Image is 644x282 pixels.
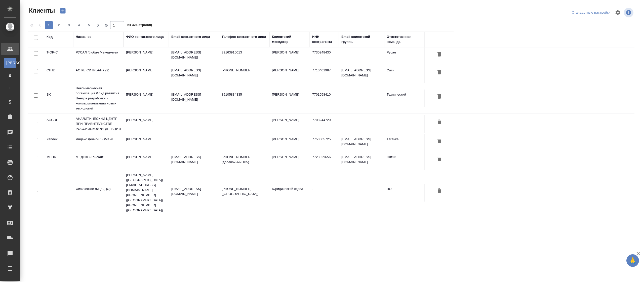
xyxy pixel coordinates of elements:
td: Русал [384,47,424,65]
td: Физическое лицо (ЦО) [73,184,124,202]
td: [PERSON_NAME] [269,115,310,133]
button: 🙏 [626,254,639,267]
td: CITI2 [44,65,73,83]
p: [EMAIL_ADDRESS][DOMAIN_NAME] [171,92,217,102]
span: Д [6,73,14,78]
span: Настроить таблицу [612,7,624,19]
span: Посмотреть информацию [624,8,634,17]
p: [PHONE_NUMBER] (добавочный 105) [222,155,267,165]
a: [PERSON_NAME] [4,58,16,68]
p: [PHONE_NUMBER] [222,68,267,73]
div: Код [47,34,53,39]
p: [PHONE_NUMBER] ([GEOGRAPHIC_DATA]) [222,186,267,196]
span: Т [6,86,14,91]
td: - [310,184,339,202]
a: Т [4,83,16,93]
button: Создать [57,7,69,15]
td: Яндекс Деньги / ЮМани [73,134,124,152]
button: 5 [85,21,93,29]
button: 4 [75,21,83,29]
span: 2 [55,23,63,28]
div: Телефон контактного лица [222,34,266,39]
td: [PERSON_NAME] [124,90,169,107]
td: 7750005725 [310,134,339,152]
button: Удалить [435,186,444,196]
td: 7708244720 [310,115,339,133]
button: Удалить [435,92,444,101]
td: МЕДЭКС-Консалт [73,152,124,170]
td: [PERSON_NAME] [124,115,169,133]
button: Удалить [435,118,444,127]
td: MEDK [44,152,73,170]
div: Email контактного лица [171,34,210,39]
button: Удалить [435,155,444,164]
td: FL [44,184,73,202]
td: Yandex [44,134,73,152]
span: 🙏 [628,255,637,266]
button: 2 [55,21,63,29]
span: 3 [65,23,73,28]
span: 5 [85,23,93,28]
span: Клиенты [28,7,55,15]
td: 7701058410 [310,90,339,107]
td: Некоммерческая организация Фонд развития Центра разработки и коммерциализации новых технологий [73,83,124,114]
p: [EMAIL_ADDRESS][DOMAIN_NAME] [171,155,217,165]
td: 7710401987 [310,65,339,83]
td: [PERSON_NAME] [269,134,310,152]
td: ЦО [384,184,424,202]
td: [PERSON_NAME] [124,65,169,83]
span: из 326 страниц [127,22,152,29]
button: Удалить [435,137,444,146]
td: Таганка [384,134,424,152]
div: ИНН контрагента [312,34,336,44]
td: [PERSON_NAME] [269,90,310,107]
td: SK [44,90,73,107]
td: [PERSON_NAME] [269,65,310,83]
p: 89105834335 [222,92,267,97]
button: Удалить [435,68,444,77]
td: Юридический отдел [269,184,310,202]
div: Ответственная команда [387,34,422,44]
td: [EMAIL_ADDRESS][DOMAIN_NAME] [339,152,384,170]
div: ФИО контактного лица [126,34,164,39]
td: Сити [384,65,424,83]
td: 7730248430 [310,47,339,65]
span: [PERSON_NAME] [6,60,14,65]
button: Удалить [435,50,444,59]
div: split button [571,9,612,17]
td: Технический [384,90,424,107]
td: ACGRF [44,115,73,133]
td: T-OP-C [44,47,73,65]
p: [EMAIL_ADDRESS][DOMAIN_NAME] [171,186,217,196]
td: Сити3 [384,152,424,170]
td: АНАЛИТИЧЕСКИЙ ЦЕНТР ПРИ ПРАВИТЕЛЬСТВЕ РОССИЙСКОЙ ФЕДЕРАЦИИ [73,114,124,134]
p: [EMAIL_ADDRESS][DOMAIN_NAME] [171,50,217,60]
td: [PERSON_NAME] [124,134,169,152]
div: Email клиентской группы [341,34,382,44]
td: [PERSON_NAME] [269,152,310,170]
p: 89163910013 [222,50,267,55]
td: РУСАЛ Глобал Менеджмент [73,47,124,65]
td: [EMAIL_ADDRESS][DOMAIN_NAME] [339,134,384,152]
p: [EMAIL_ADDRESS][DOMAIN_NAME] [171,68,217,78]
td: 7723529656 [310,152,339,170]
td: [EMAIL_ADDRESS][DOMAIN_NAME] [339,65,384,83]
td: [PERSON_NAME] [124,47,169,65]
span: 4 [75,23,83,28]
button: 3 [65,21,73,29]
a: Д [4,70,16,80]
td: [PERSON_NAME] ([GEOGRAPHIC_DATA]) [EMAIL_ADDRESS][DOMAIN_NAME] [PHONE_NUMBER] ([GEOGRAPHIC_DATA])... [124,170,169,215]
td: [PERSON_NAME] [269,47,310,65]
td: АО КБ СИТИБАНК (2) [73,65,124,83]
div: Клиентский менеджер [272,34,307,44]
div: Название [76,34,91,39]
td: [PERSON_NAME] [124,152,169,170]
